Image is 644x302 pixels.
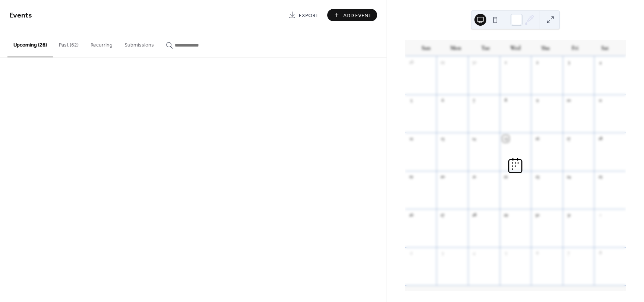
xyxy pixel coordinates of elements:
[408,135,414,142] div: 12
[439,59,446,66] div: 29
[597,174,604,180] div: 25
[439,135,446,142] div: 13
[7,30,53,57] button: Upcoming (26)
[283,9,324,21] a: Export
[565,250,572,257] div: 7
[565,135,572,142] div: 17
[408,59,414,66] div: 28
[439,97,446,104] div: 6
[471,174,477,180] div: 21
[327,9,377,21] button: Add Event
[565,174,572,180] div: 24
[534,135,540,142] div: 16
[408,97,414,104] div: 5
[501,40,530,56] div: Wed
[439,250,446,257] div: 3
[565,59,572,66] div: 3
[534,174,540,180] div: 23
[534,212,540,218] div: 30
[439,212,446,218] div: 27
[471,40,501,56] div: Tue
[597,212,604,218] div: 1
[119,30,160,57] button: Submissions
[471,250,477,257] div: 4
[530,40,560,56] div: Thu
[560,40,590,56] div: Fri
[299,12,319,19] span: Export
[343,12,372,19] span: Add Event
[590,40,620,56] div: Sat
[9,8,32,23] span: Events
[471,135,477,142] div: 14
[534,250,540,257] div: 6
[502,174,509,180] div: 22
[502,135,509,142] div: 15
[441,40,471,56] div: Mon
[408,212,414,218] div: 26
[597,97,604,104] div: 11
[534,59,540,66] div: 2
[502,250,509,257] div: 5
[408,174,414,180] div: 19
[565,212,572,218] div: 31
[597,59,604,66] div: 4
[439,174,446,180] div: 20
[408,250,414,257] div: 2
[565,97,572,104] div: 10
[411,40,441,56] div: Sun
[502,212,509,218] div: 29
[597,250,604,257] div: 8
[502,97,509,104] div: 8
[85,30,119,57] button: Recurring
[597,135,604,142] div: 18
[471,212,477,218] div: 28
[534,97,540,104] div: 9
[471,59,477,66] div: 30
[502,59,509,66] div: 1
[471,97,477,104] div: 7
[53,30,85,57] button: Past (62)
